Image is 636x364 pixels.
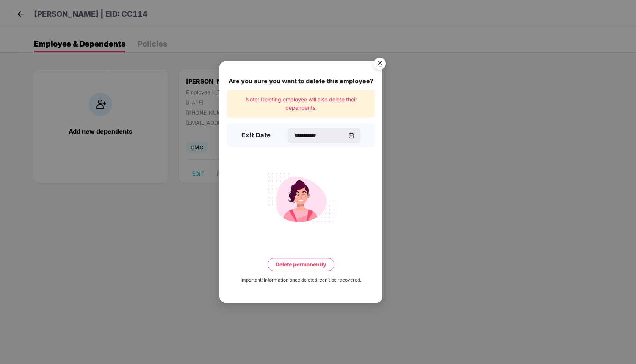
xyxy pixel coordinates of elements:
img: svg+xml;base64,PHN2ZyB4bWxucz0iaHR0cDovL3d3dy53My5vcmcvMjAwMC9zdmciIHdpZHRoPSI1NiIgaGVpZ2h0PSI1Ni... [369,54,390,75]
div: Important! Information once deleted, can’t be recovered. [241,277,361,284]
img: svg+xml;base64,PHN2ZyB4bWxucz0iaHR0cDovL3d3dy53My5vcmcvMjAwMC9zdmciIHdpZHRoPSIyMjQiIGhlaWdodD0iMT... [258,168,343,227]
img: svg+xml;base64,PHN2ZyBpZD0iQ2FsZW5kYXItMzJ4MzIiIHhtbG5zPSJodHRwOi8vd3d3LnczLm9yZy8yMDAwL3N2ZyIgd2... [348,132,354,138]
h3: Exit Date [241,131,271,140]
div: Note: Deleting employee will also delete their dependents. [227,90,375,118]
div: Are you sure you want to delete this employee? [227,76,375,86]
button: Delete permanently [268,258,334,271]
button: Close [369,54,390,75]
